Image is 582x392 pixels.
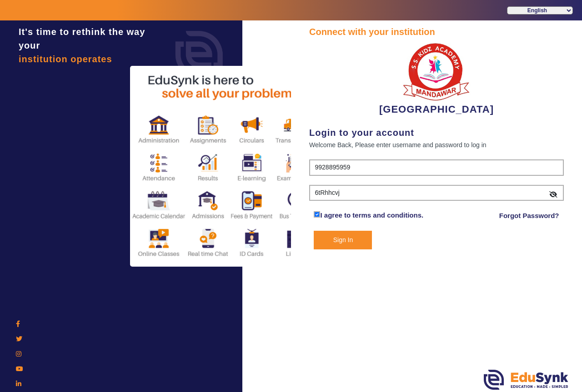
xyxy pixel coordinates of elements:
[309,126,564,139] div: Login to your account
[19,27,145,50] span: It's time to rethink the way your
[165,20,233,89] img: login.png
[499,210,559,221] a: Forgot Password?
[314,231,372,249] button: Sign In
[130,66,321,267] img: login2.png
[309,25,564,39] div: Connect with your institution
[320,211,423,219] a: I agree to terms and conditions.
[309,139,564,150] div: Welcome Back, Please enter username and password to log in
[402,39,471,102] img: b9104f0a-387a-4379-b368-ffa933cda262
[309,39,564,117] div: [GEOGRAPHIC_DATA]
[484,370,568,390] img: edusynk.png
[19,54,112,64] span: institution operates
[309,159,564,176] input: User Name
[309,185,564,201] input: Password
